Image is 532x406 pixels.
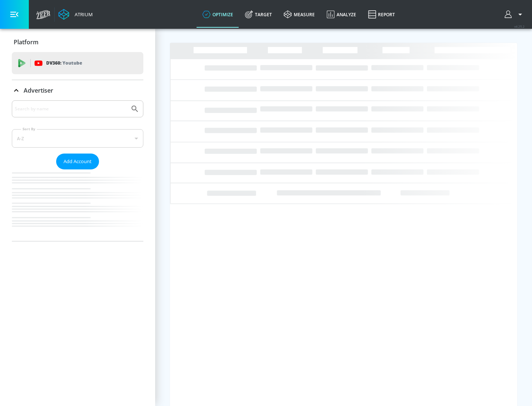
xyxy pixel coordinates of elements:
[15,104,127,114] input: Search by name
[46,59,82,67] p: DV360:
[12,100,143,241] div: Advertiser
[62,59,82,67] p: Youtube
[12,32,143,52] div: Platform
[21,127,37,131] label: Sort By
[56,154,99,169] button: Add Account
[197,1,239,28] a: optimize
[278,1,321,28] a: measure
[72,11,93,18] div: Atrium
[514,24,525,28] span: v 4.25.2
[362,1,401,28] a: Report
[12,129,143,148] div: A-Z
[14,38,38,46] p: Platform
[24,86,53,94] p: Advertiser
[64,157,92,166] span: Add Account
[321,1,362,28] a: Analyze
[239,1,278,28] a: Target
[12,80,143,101] div: Advertiser
[58,9,93,20] a: Atrium
[12,52,143,74] div: DV360: Youtube
[12,169,143,241] nav: list of Advertiser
